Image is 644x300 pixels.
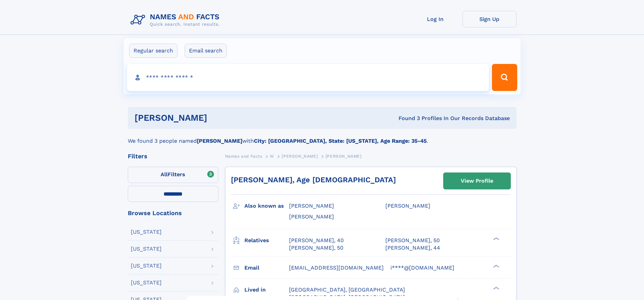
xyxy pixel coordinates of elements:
h1: [PERSON_NAME] [135,114,303,122]
div: We found 3 people named with . [128,129,517,145]
a: [PERSON_NAME], Age [DEMOGRAPHIC_DATA] [231,176,396,184]
b: City: [GEOGRAPHIC_DATA], State: [US_STATE], Age Range: 35-45 [254,138,427,144]
a: [PERSON_NAME], 50 [289,244,343,252]
a: W [270,152,274,160]
a: [PERSON_NAME] [282,152,318,160]
span: [PERSON_NAME] [326,154,362,159]
h3: Lived in [244,284,289,296]
a: Log In [408,11,462,27]
span: [PERSON_NAME] [289,213,334,220]
a: [PERSON_NAME], 44 [385,244,440,252]
div: [US_STATE] [131,280,162,285]
span: W [270,154,274,159]
div: Filters [128,153,218,159]
div: ❯ [492,236,500,241]
div: ❯ [492,286,500,290]
div: [US_STATE] [131,246,162,252]
a: [PERSON_NAME], 50 [385,237,440,244]
div: ❯ [492,264,500,268]
span: [PERSON_NAME] [289,203,334,209]
span: [GEOGRAPHIC_DATA], [GEOGRAPHIC_DATA] [289,286,405,293]
button: Search Button [492,64,517,91]
label: Regular search [129,44,177,58]
h3: Email [244,262,289,274]
div: Browse Locations [128,210,218,216]
a: Sign Up [462,11,517,27]
h3: Also known as [244,200,289,212]
input: search input [127,64,489,91]
span: [PERSON_NAME] [385,203,430,209]
span: [EMAIL_ADDRESS][DOMAIN_NAME] [289,264,384,271]
h3: Relatives [244,235,289,246]
label: Email search [185,44,227,58]
label: Filters [128,167,218,183]
a: View Profile [444,173,510,189]
span: [PERSON_NAME] [282,154,318,159]
div: Found 3 Profiles In Our Records Database [303,115,510,122]
span: All [161,171,168,178]
div: [US_STATE] [131,263,162,269]
a: Names and Facts [225,152,262,160]
img: Logo Names and Facts [128,11,225,29]
div: View Profile [461,173,493,189]
a: [PERSON_NAME], 40 [289,237,344,244]
div: [US_STATE] [131,229,162,235]
b: [PERSON_NAME] [197,138,242,144]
